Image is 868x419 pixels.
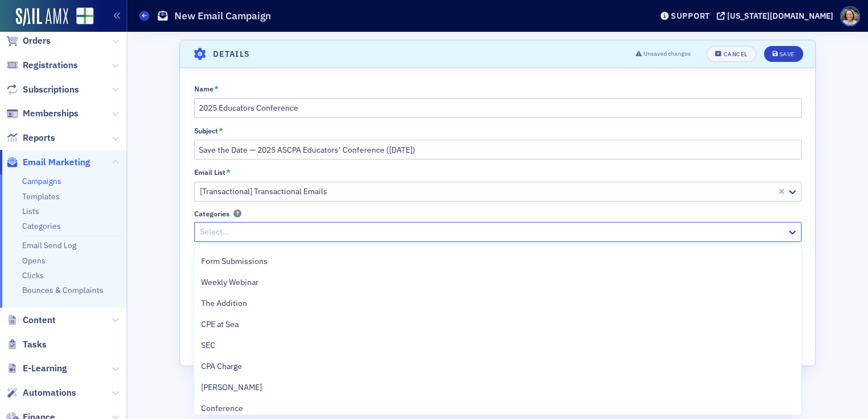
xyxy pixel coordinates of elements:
span: Registrations [23,59,78,72]
span: CPA Charge [201,361,242,372]
a: Content [6,314,56,326]
a: Lists [22,206,39,216]
button: [US_STATE][DOMAIN_NAME] [717,12,837,20]
span: Weekly Webinar [201,276,258,288]
a: Reports [6,132,55,144]
h1: New Email Campaign [174,9,271,23]
span: SEC [201,340,215,351]
span: Reports [23,132,55,144]
abbr: This field is required [226,167,231,178]
div: Cancel [724,51,748,57]
button: Save [764,46,803,62]
span: [PERSON_NAME] [201,382,262,393]
span: Subscriptions [23,83,79,96]
a: Orders [6,35,51,47]
a: Templates [22,191,60,202]
a: Categories [22,221,61,231]
a: Automations [6,387,76,399]
a: Campaigns [22,176,61,186]
div: Email List [194,168,226,177]
a: Bounces & Complaints [22,285,103,295]
span: Profile [840,6,860,26]
div: Support [671,11,710,21]
div: Subject [194,127,218,135]
div: [US_STATE][DOMAIN_NAME] [727,11,833,21]
button: Cancel [707,46,756,62]
a: Email Send Log [22,240,76,250]
span: E-Learning [23,362,67,375]
span: Content [23,314,56,326]
a: Subscriptions [6,83,79,96]
abbr: This field is required [219,126,223,136]
a: Email Marketing [6,156,90,169]
a: Registrations [6,59,78,72]
span: Memberships [23,107,78,120]
span: Orders [23,35,51,47]
a: View Homepage [68,7,94,27]
img: SailAMX [16,8,68,26]
a: Clicks [22,270,44,280]
span: Conference [201,403,243,414]
a: Opens [22,255,45,266]
span: The Addition [201,298,247,309]
div: Save [779,51,795,57]
div: Categories [194,209,229,218]
img: SailAMX [76,7,94,25]
span: Tasks [23,338,47,351]
a: Memberships [6,107,78,120]
h4: Details [213,48,251,60]
span: Email Marketing [23,156,90,169]
a: Tasks [6,338,47,351]
span: CPE at Sea [201,319,239,330]
div: Name [194,85,214,93]
span: Unsaved changes [644,49,691,58]
abbr: This field is required [214,84,219,94]
span: Automations [23,387,76,399]
a: E-Learning [6,362,67,375]
span: Form Submissions [201,255,268,267]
